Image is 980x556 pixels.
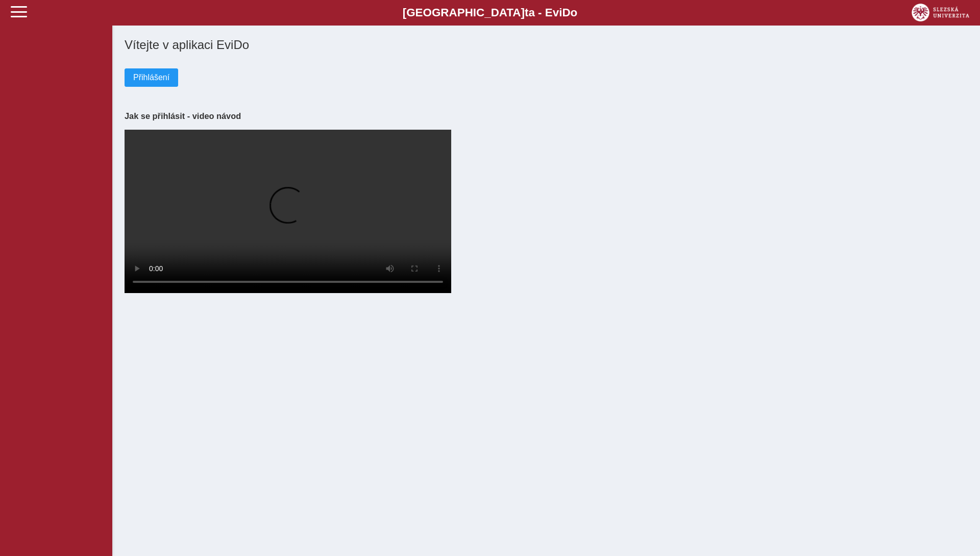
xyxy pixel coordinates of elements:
h1: Vítejte v aplikaci EviDo [125,38,968,52]
h3: Jak se přihlásit - video návod [125,111,968,121]
span: Přihlášení [133,73,169,82]
span: t [525,6,528,19]
img: logo_web_su.png [912,4,969,21]
b: [GEOGRAPHIC_DATA] a - Evi [31,6,949,19]
button: Přihlášení [125,68,178,87]
span: D [562,6,570,19]
span: o [571,6,578,19]
video: Your browser does not support the video tag. [125,130,451,293]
